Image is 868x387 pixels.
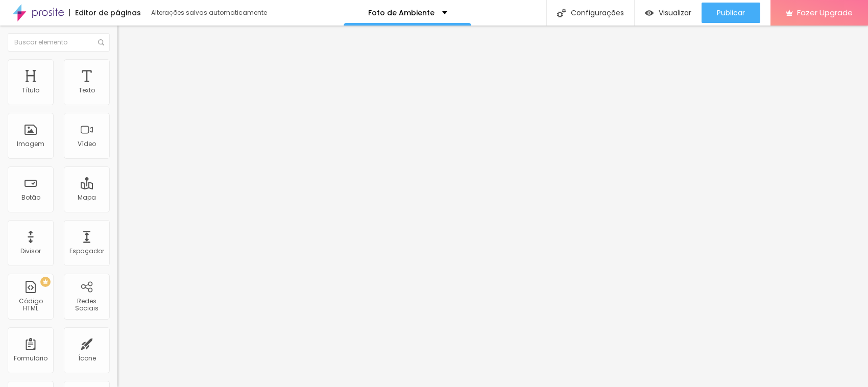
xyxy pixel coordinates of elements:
[22,87,39,94] div: Título
[117,26,868,387] iframe: Editor
[69,248,104,255] div: Espaçador
[8,33,110,52] input: Buscar elemento
[21,194,40,201] div: Botão
[78,194,96,201] div: Mapa
[17,140,44,148] div: Imagem
[10,298,51,312] div: Código HTML
[659,9,691,17] span: Visualizar
[78,140,96,148] div: Vídeo
[98,39,104,45] img: Icone
[557,9,566,17] img: Icone
[79,87,95,94] div: Texto
[702,3,760,23] button: Publicar
[797,8,853,17] span: Fazer Upgrade
[151,10,269,16] div: Alterações salvas automaticamente
[717,9,745,17] span: Publicar
[645,9,654,17] img: view-1.svg
[66,298,107,312] div: Redes Sociais
[14,355,47,362] div: Formulário
[20,248,41,255] div: Divisor
[69,9,141,16] div: Editor de páginas
[368,9,435,16] p: Foto de Ambiente
[78,355,96,362] div: Ícone
[635,3,702,23] button: Visualizar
